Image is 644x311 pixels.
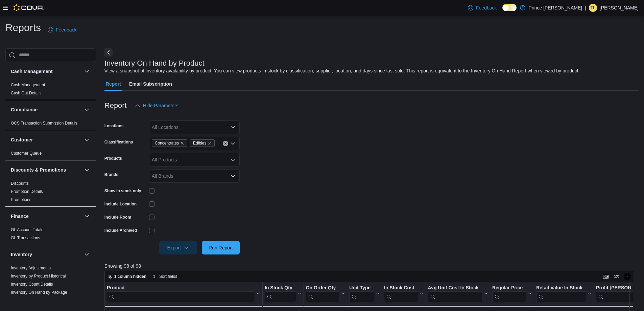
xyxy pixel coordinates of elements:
[11,290,67,295] a: Inventory On Hand by Package
[230,173,236,179] button: Open list of options
[492,285,526,302] div: Regular Price
[163,241,193,254] span: Export
[159,241,197,254] button: Export
[306,285,339,302] div: On Order Qty
[11,181,29,186] a: Discounts
[114,274,146,279] span: 1 column hidden
[152,139,187,147] span: Concentrates
[223,141,228,146] button: Clear input
[600,4,639,12] p: [PERSON_NAME]
[11,136,81,143] button: Customer
[492,285,532,302] button: Regular Price
[11,197,31,202] a: Promotions
[83,67,91,75] button: Cash Management
[107,285,260,302] button: Product
[265,285,296,302] div: In Stock Qty
[492,285,526,291] div: Regular Price
[11,282,53,287] a: Inventory Count Details
[104,102,127,110] h3: Report
[230,125,236,130] button: Open list of options
[596,285,641,302] button: Profit [PERSON_NAME] ($)
[104,215,131,220] label: Include Room
[5,119,96,130] div: Compliance
[465,1,499,15] a: Feedback
[11,213,29,220] h3: Finance
[83,212,91,220] button: Finance
[602,272,610,281] button: Keyboard shortcuts
[56,26,76,33] span: Feedback
[107,285,255,302] div: Product
[11,106,38,113] h3: Compliance
[5,81,96,100] div: Cash Management
[596,285,636,291] div: Profit [PERSON_NAME] ($)
[14,4,44,11] img: Cova
[613,272,621,281] button: Display options
[193,140,206,147] span: Edibles
[11,91,42,95] a: Cash Out Details
[428,285,482,291] div: Avg Unit Cost In Stock
[83,166,91,174] button: Discounts & Promotions
[104,123,124,129] label: Locations
[5,149,96,160] div: Customer
[83,106,91,114] button: Compliance
[104,201,137,207] label: Include Location
[129,77,172,91] span: Email Subscription
[208,141,212,145] button: Remove Edibles from selection in this group
[536,285,592,302] button: Retail Value In Stock
[5,226,96,245] div: Finance
[107,285,255,291] div: Product
[623,272,631,281] button: Enter fullscreen
[11,120,77,126] span: OCS Transaction Submission Details
[202,241,240,254] button: Run Report
[209,244,233,251] span: Run Report
[306,285,345,302] button: On Order Qty
[502,4,517,11] input: Dark Mode
[11,189,43,194] span: Promotion Details
[11,151,42,156] a: Customer Queue
[11,121,77,126] a: OCS Transaction Submission Details
[11,251,32,258] h3: Inventory
[106,77,121,91] span: Report
[536,285,586,302] div: Retail Value In Stock
[11,251,81,258] button: Inventory
[104,59,205,67] h3: Inventory On Hand by Product
[11,83,45,87] a: Cash Management
[265,285,296,291] div: In Stock Qty
[502,11,503,12] span: Dark Mode
[104,156,122,161] label: Products
[104,67,580,74] div: View a snapshot of inventory availability by product. You can view products in stock by classific...
[536,285,586,291] div: Retail Value In Stock
[349,285,374,302] div: Unit Type
[384,285,418,291] div: In Stock Cost
[11,197,31,202] span: Promotions
[11,68,81,75] button: Cash Management
[11,82,45,88] span: Cash Management
[585,4,586,12] p: |
[105,272,149,281] button: 1 column hidden
[11,273,66,279] span: Inventory by Product Historical
[45,23,79,37] a: Feedback
[230,157,236,162] button: Open list of options
[11,151,42,156] span: Customer Queue
[529,4,582,12] p: Prince [PERSON_NAME]
[265,285,302,302] button: In Stock Qty
[11,236,40,240] a: GL Transactions
[11,213,81,220] button: Finance
[11,90,42,96] span: Cash Out Details
[591,4,595,12] span: TL
[11,227,43,232] a: GL Account Totals
[11,266,51,270] a: Inventory Adjustments
[83,250,91,259] button: Inventory
[428,285,482,302] div: Avg Unit Cost In Stock
[11,68,53,75] h3: Cash Management
[5,179,96,206] div: Discounts & Promotions
[5,21,41,35] h1: Reports
[589,4,597,12] div: Taylor Larcombe
[306,285,339,291] div: On Order Qty
[11,166,66,173] h3: Discounts & Promotions
[428,285,487,302] button: Avg Unit Cost In Stock
[159,274,177,279] span: Sort fields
